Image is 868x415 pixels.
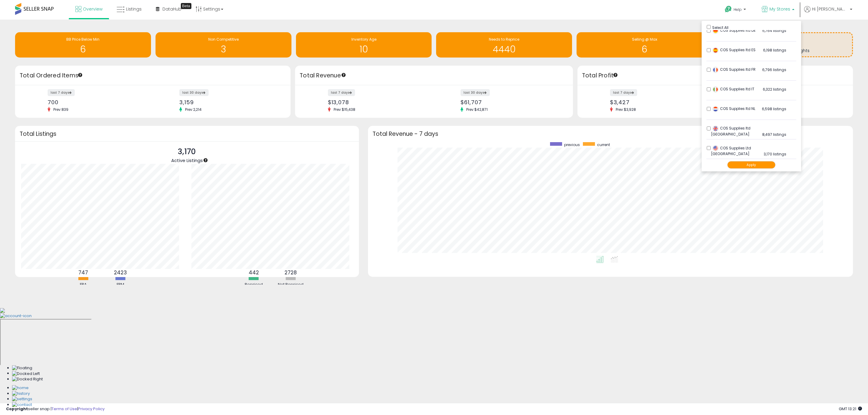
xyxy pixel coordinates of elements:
[162,6,181,12] span: DataHub
[712,28,719,34] img: germany.png
[273,282,309,288] div: Not Repriced
[769,6,790,12] span: My Stores
[50,107,71,112] span: Prev: 839
[577,32,712,58] a: Selling @ Max 6
[179,89,209,96] label: last 30 days
[102,282,138,288] div: FBM
[328,99,429,105] div: $13,078
[764,151,786,157] span: 3,170 listings
[727,161,775,169] button: Apply
[712,106,755,111] span: COS Supplies ltd NL
[331,107,358,112] span: Prev: $15,438
[720,1,752,20] a: Help
[65,282,101,288] div: FBA
[12,391,30,397] img: History
[15,32,151,58] a: BB Price Below Min 6
[373,132,848,136] h3: Total Revenue - 7 days
[762,67,786,72] span: 6,796 listings
[300,71,568,80] h3: Total Revenue
[712,47,756,52] span: COS Supplies ltd ES
[20,71,286,80] h3: Total Ordered Items
[236,282,272,288] div: Repriced
[341,72,346,78] div: Tooltip anchor
[712,145,719,151] img: usa.png
[762,106,786,111] span: 6,598 listings
[12,376,43,382] img: Docked Right
[351,37,376,42] span: Inventory Age
[489,37,519,42] span: Needs to Reprice
[181,3,191,9] div: Tooltip anchor
[762,132,786,137] span: 8,497 listings
[20,132,354,136] h3: Total Listings
[580,44,709,54] h1: 6
[48,89,75,96] label: last 7 days
[48,99,148,105] div: 700
[159,44,288,54] h1: 3
[582,71,848,80] h3: Total Profit
[762,28,786,33] span: 5,764 listings
[203,158,208,163] div: Tooltip anchor
[436,32,572,58] a: Needs to Reprice 4440
[632,37,657,42] span: Selling @ Max
[564,142,580,147] span: previous
[712,86,754,92] span: COS Supplies ltd IT
[12,365,32,371] img: Floating
[712,126,719,132] img: uk.png
[156,32,291,58] a: Non Competitive 3
[712,47,719,53] img: spain.png
[610,99,711,105] div: $3,427
[712,86,719,92] img: italy.png
[77,72,83,78] div: Tooltip anchor
[126,6,142,12] span: Listings
[299,44,429,54] h1: 10
[461,99,562,105] div: $61,707
[812,6,848,12] span: Hi [PERSON_NAME]
[66,37,99,42] span: BB Price Below Min
[734,7,742,12] span: Help
[83,6,102,12] span: Overview
[610,89,637,96] label: last 7 days
[18,44,148,54] h1: 6
[461,89,490,96] label: last 30 days
[763,87,786,92] span: 6,322 listings
[711,145,751,157] span: COS Supplies Ltd [GEOGRAPHIC_DATA]
[711,126,750,137] span: COS Supplies ltd [GEOGRAPHIC_DATA]
[12,396,32,402] img: Settings
[114,269,127,276] b: 2423
[285,269,297,276] b: 2728
[725,5,732,13] i: Get Help
[613,107,639,112] span: Prev: $3,928
[328,89,355,96] label: last 7 days
[712,67,756,72] span: COS Supplies ltd FR
[182,107,205,112] span: Prev: 2,214
[597,142,610,147] span: current
[712,67,719,73] img: france.png
[463,107,491,112] span: Prev: $42,871
[712,25,728,30] span: Select All
[712,28,756,33] span: COS Supplies ltd DE
[171,157,203,164] span: Active Listings
[171,146,203,158] p: 3,170
[763,48,786,53] span: 6,198 listings
[249,269,259,276] b: 442
[439,44,569,54] h1: 4440
[712,106,719,112] img: netherlands.png
[12,371,40,377] img: Docked Left
[613,72,618,78] div: Tooltip anchor
[179,99,280,105] div: 3,159
[804,6,852,20] a: Hi [PERSON_NAME]
[78,269,88,276] b: 747
[12,385,29,391] img: Home
[12,402,32,408] img: Contact
[208,37,239,42] span: Non Competitive
[296,32,432,58] a: Inventory Age 10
